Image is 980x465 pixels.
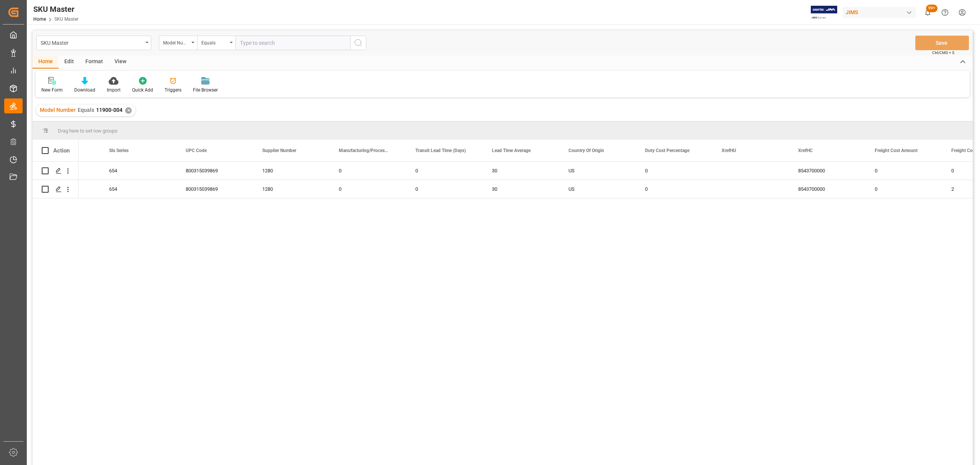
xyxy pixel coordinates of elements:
[100,162,176,180] div: 654
[406,162,483,180] div: 0
[936,4,954,21] button: Help Center
[330,162,406,180] div: 0
[33,162,78,180] div: Press SPACE to select this row.
[109,56,132,69] div: View
[330,180,406,198] div: 0
[866,162,942,180] div: 0
[109,148,129,153] span: Sls Series
[483,180,559,198] div: 30
[80,56,109,69] div: Format
[33,56,59,69] div: Home
[176,162,253,180] div: 800315039869
[722,148,736,153] span: XrefHU
[132,87,153,93] div: Quick Add
[875,148,918,153] span: Freight Cost Amount
[262,148,296,153] span: Supplier Number
[798,148,813,153] span: XrefHC
[789,180,866,198] div: 8543700000
[201,38,227,46] div: Equals
[926,5,938,12] span: 99+
[645,148,689,153] span: Duty Cost Percentage
[74,87,95,93] div: Download
[33,3,78,15] div: SKU Master
[33,180,78,198] div: Press SPACE to select this row.
[406,180,483,198] div: 0
[176,180,253,198] div: 800315039869
[41,38,143,47] div: SKU Master
[559,180,636,198] div: US
[125,107,132,114] div: ✕
[235,36,350,50] input: Type to search
[107,87,121,93] div: Import
[193,87,218,93] div: File Browser
[568,148,604,153] span: Country Of Origin
[415,148,466,153] span: Transit Lead Time (Days)
[33,16,46,22] a: Home
[915,36,969,50] button: Save
[58,128,118,134] span: Drag here to set row groups
[919,4,936,21] button: show 100 new notifications
[253,180,330,198] div: 1280
[339,148,390,153] span: Manufacturing/Processing Lead Time
[40,107,76,113] span: Model Number
[843,7,916,18] div: JIMS
[186,148,207,153] span: UPC Code
[197,36,235,50] button: open menu
[78,107,94,113] span: Equals
[59,56,80,69] div: Edit
[559,162,636,180] div: US
[492,148,531,153] span: Lead Time Average
[41,87,63,93] div: New Form
[811,6,837,19] img: Exertis%20JAM%20-%20Email%20Logo.jpg_1722504956.jpg
[789,162,866,180] div: 8543700000
[53,147,70,154] div: Action
[163,38,189,46] div: Model Number
[253,162,330,180] div: 1280
[932,50,954,56] span: Ctrl/CMD + S
[843,5,919,20] button: JIMS
[36,36,151,50] button: open menu
[866,180,942,198] div: 0
[100,180,176,198] div: 654
[350,36,366,50] button: search button
[159,36,197,50] button: open menu
[483,162,559,180] div: 30
[636,180,712,198] div: 0
[96,107,122,113] span: 11900-004
[165,87,181,93] div: Triggers
[636,162,712,180] div: 0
